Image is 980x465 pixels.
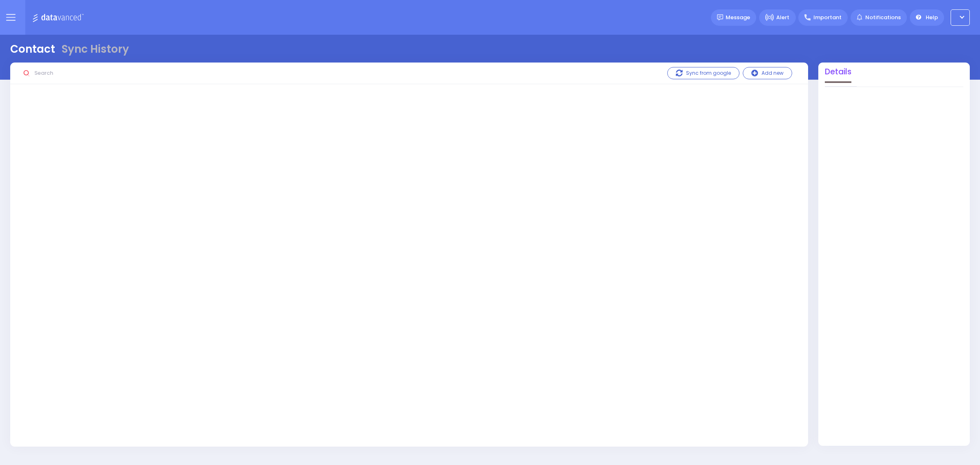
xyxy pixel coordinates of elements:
span: Important [813,13,842,22]
span: Alert [776,13,789,22]
img: message.svg [717,14,723,20]
div: Sync History [62,41,129,57]
div: Contact [10,41,55,57]
button: Add new [743,67,792,79]
span: Message [726,13,750,22]
h3: Details [825,63,851,83]
a: Sync from google [667,67,739,79]
span: Notifications [865,13,901,22]
span: Help [926,13,938,22]
img: Logo [32,12,87,22]
input: Search [31,65,154,81]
